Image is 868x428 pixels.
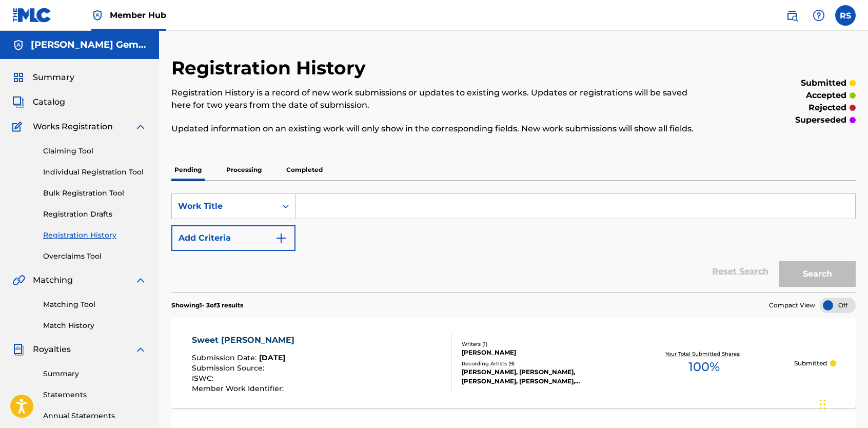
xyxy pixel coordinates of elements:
[808,5,829,26] div: Help
[43,251,147,262] a: Overclaims Tool
[283,159,326,181] p: Completed
[192,374,216,383] span: ISWC :
[12,121,26,133] img: Works Registration
[134,121,147,133] img: expand
[43,230,147,241] a: Registration History
[808,102,846,114] p: rejected
[43,320,147,331] a: Match History
[134,343,147,356] img: expand
[192,334,300,346] div: Sweet [PERSON_NAME]
[171,123,698,135] p: Updated information on an existing work will only show in the corresponding fields. New work subm...
[259,353,285,362] span: [DATE]
[91,9,104,22] img: Top Rightsholder
[794,359,827,368] p: Submitted
[806,89,846,102] p: accepted
[12,71,25,84] img: Summary
[192,384,286,393] span: Member Work Identifier :
[820,389,826,420] div: Drag
[171,159,205,181] p: Pending
[171,301,243,310] p: Showing 1 - 3 of 3 results
[43,167,147,178] a: Individual Registration Tool
[33,343,71,356] span: Royalties
[12,39,25,51] img: Accounts
[192,363,267,373] span: Submission Source :
[12,96,65,108] a: CatalogCatalog
[462,348,615,357] div: [PERSON_NAME]
[12,96,25,108] img: Catalog
[43,188,147,199] a: Bulk Registration Tool
[31,39,147,51] h5: Richelle Gemini
[33,274,73,286] span: Matching
[665,350,743,358] p: Your Total Submitted Shares:
[178,200,270,212] div: Work Title
[688,358,720,376] span: 100 %
[782,5,802,26] a: Public Search
[462,340,615,348] div: Writers ( 1 )
[769,301,815,310] span: Compact View
[33,71,74,84] span: Summary
[192,353,259,362] span: Submission Date :
[171,87,698,111] p: Registration History is a record of new work submissions or updates to existing works. Updates or...
[171,56,371,80] h2: Registration History
[462,360,615,367] div: Recording Artists ( 9 )
[12,274,25,286] img: Matching
[817,379,868,428] iframe: Chat Widget
[43,411,147,421] a: Annual Statements
[134,274,147,286] img: expand
[12,8,52,23] img: MLC Logo
[223,159,265,181] p: Processing
[110,9,166,21] span: Member Hub
[43,390,147,400] a: Statements
[171,225,295,251] button: Add Criteria
[43,209,147,220] a: Registration Drafts
[813,9,825,22] img: help
[33,121,113,133] span: Works Registration
[462,367,615,386] div: [PERSON_NAME], [PERSON_NAME], [PERSON_NAME], [PERSON_NAME], [PERSON_NAME], [PERSON_NAME], [PERSON...
[275,232,287,244] img: 9d2ae6d4665cec9f34b9.svg
[171,318,856,408] a: Sweet [PERSON_NAME]Submission Date:[DATE]Submission Source:ISWC:Member Work Identifier:Writers (1...
[12,71,74,84] a: SummarySummary
[786,9,798,22] img: search
[43,299,147,310] a: Matching Tool
[33,96,65,108] span: Catalog
[43,146,147,157] a: Claiming Tool
[12,343,25,356] img: Royalties
[835,5,856,26] div: User Menu
[801,77,846,89] p: submitted
[171,193,856,292] form: Search Form
[839,276,868,359] iframe: Resource Center
[43,368,147,379] a: Summary
[795,114,846,126] p: superseded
